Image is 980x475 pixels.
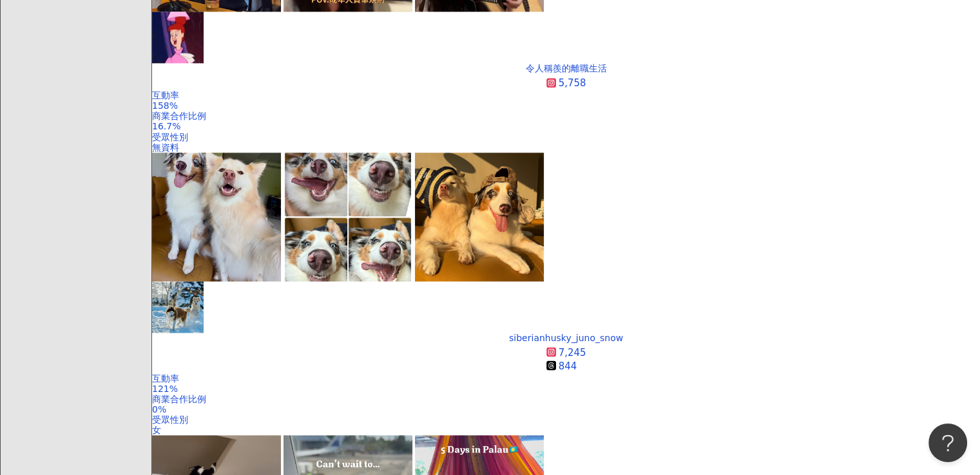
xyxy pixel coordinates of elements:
div: 受眾性別 [152,132,980,142]
div: 158% [152,100,980,111]
div: 受眾性別 [152,414,980,425]
div: 商業合作比例 [152,394,980,404]
iframe: Help Scout Beacon - Open [928,424,967,462]
img: post-image [152,153,281,281]
a: KOL Avatar [152,12,980,63]
div: 0% [152,404,980,414]
div: 互動率 [152,373,980,384]
div: 7,245 [559,346,586,360]
img: KOL Avatar [152,12,204,63]
img: post-image [415,153,544,281]
div: 女 [152,425,980,435]
div: siberianhusky_juno_snow [509,333,623,343]
a: siberianhusky_juno_snow7,245844互動率121%商業合作比例0%受眾性別女 [152,333,980,436]
div: 121% [152,384,980,394]
img: post-image [283,153,412,281]
div: 商業合作比例 [152,111,980,121]
div: 互動率 [152,90,980,100]
a: 令人稱羨的離職生活5,758互動率158%商業合作比例16.7%受眾性別無資料 [152,63,980,153]
div: 無資料 [152,142,980,153]
div: 5,758 [559,77,586,90]
div: 844 [559,360,577,373]
div: 16.7% [152,121,980,131]
div: 令人稱羨的離職生活 [526,63,607,73]
a: KOL Avatar [152,281,980,333]
img: KOL Avatar [152,281,204,333]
